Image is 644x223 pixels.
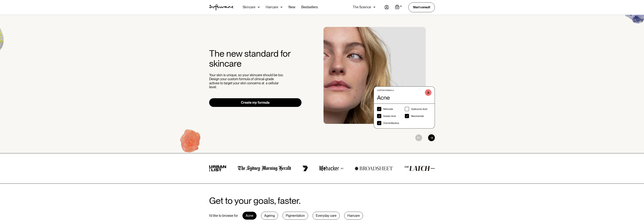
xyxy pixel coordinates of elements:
[209,165,226,171] img: urban list logo
[319,166,343,171] img: lifehacker logo
[242,212,257,220] div: Acne
[258,5,260,9] img: arrow down
[209,73,284,89] p: Your skin is unique, so your skincare should be too. Design your custom formula of clinical-grade...
[313,212,340,220] div: Everyday care
[261,212,278,220] div: Ageing
[428,134,435,141] div: Next slide
[399,5,402,8] div: 0
[373,5,375,9] img: arrow down
[324,27,435,129] div: 1 / 3
[404,166,435,171] img: the latch logo
[209,98,301,107] a: Create my formula
[408,2,435,12] a: Start consult
[266,5,278,9] div: Haircare
[395,5,402,10] a: Open empty cart
[243,5,255,9] div: Skincare
[344,212,363,220] div: Haircare
[355,166,393,170] img: broadsheet logo
[209,4,234,11] a: home
[209,4,234,11] img: Software Logo
[209,49,301,68] h2: The new standard for skincare
[209,196,301,206] h2: Get to your goals, faster.
[167,120,214,166] img: Hydroquinone (skin lightening agent)
[353,5,371,9] div: The Science
[209,214,238,218] div: I’d like to browse for
[283,212,308,220] div: Pigmentation
[238,166,291,171] img: the Sydney morning herald logo
[280,5,283,9] img: arrow down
